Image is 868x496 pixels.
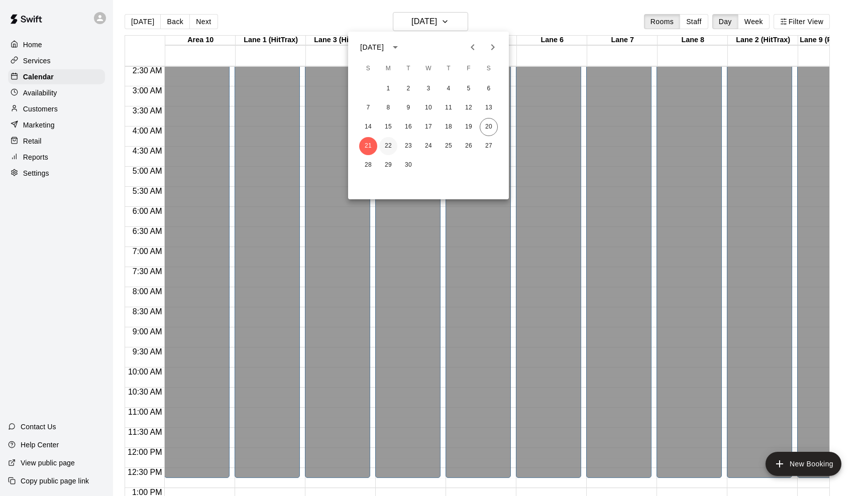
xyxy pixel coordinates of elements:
[460,59,478,79] span: Friday
[419,137,438,155] button: 24
[419,118,438,136] button: 17
[460,118,478,136] button: 19
[419,59,438,79] span: Wednesday
[440,59,458,79] span: Thursday
[359,156,377,174] button: 28
[399,80,417,98] button: 2
[480,99,498,117] button: 13
[359,118,377,136] button: 14
[399,156,417,174] button: 30
[460,137,478,155] button: 26
[399,59,417,79] span: Tuesday
[483,37,503,57] button: Next month
[440,118,458,136] button: 18
[480,118,498,136] button: 20
[440,137,458,155] button: 25
[480,137,498,155] button: 27
[480,80,498,98] button: 6
[387,39,404,56] button: calendar view is open, switch to year view
[379,80,397,98] button: 1
[360,42,384,53] div: [DATE]
[359,99,377,117] button: 7
[379,137,397,155] button: 22
[460,80,478,98] button: 5
[379,156,397,174] button: 29
[460,99,478,117] button: 12
[379,118,397,136] button: 15
[399,99,417,117] button: 9
[440,80,458,98] button: 4
[379,59,397,79] span: Monday
[359,59,377,79] span: Sunday
[399,137,417,155] button: 23
[399,118,417,136] button: 16
[419,80,438,98] button: 3
[463,37,483,57] button: Previous month
[419,99,438,117] button: 10
[480,59,498,79] span: Saturday
[440,99,458,117] button: 11
[359,137,377,155] button: 21
[379,99,397,117] button: 8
